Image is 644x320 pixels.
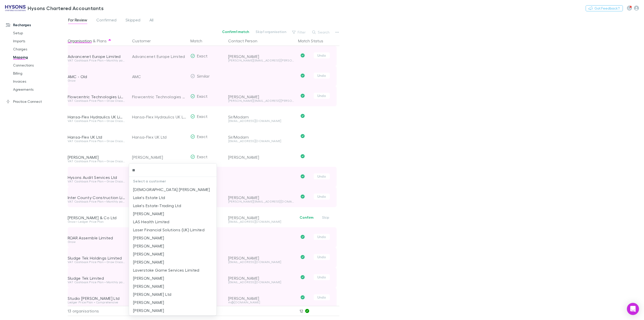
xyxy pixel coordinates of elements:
[129,210,216,218] li: [PERSON_NAME]
[129,274,216,282] li: [PERSON_NAME]
[129,306,216,314] li: [PERSON_NAME]
[129,194,216,202] li: Lake's Estate Ltd
[129,266,216,274] li: Laverstoke Game Services Limited
[129,234,216,242] li: [PERSON_NAME]
[129,242,216,250] li: [PERSON_NAME]
[129,185,216,194] li: [DEMOGRAPHIC_DATA] [PERSON_NAME]
[129,177,217,185] p: Select a customer
[129,202,216,210] li: Lake's Estate-Trading Ltd
[129,226,216,234] li: Laser Financial Solutions (UK) Limited
[129,218,216,226] li: LAS Health Limited
[129,250,216,258] li: [PERSON_NAME]
[129,258,216,266] li: [PERSON_NAME]
[129,290,216,298] li: [PERSON_NAME] Ltd
[129,298,216,306] li: [PERSON_NAME]
[627,303,639,315] div: Open Intercom Messenger
[129,282,216,290] li: [PERSON_NAME]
